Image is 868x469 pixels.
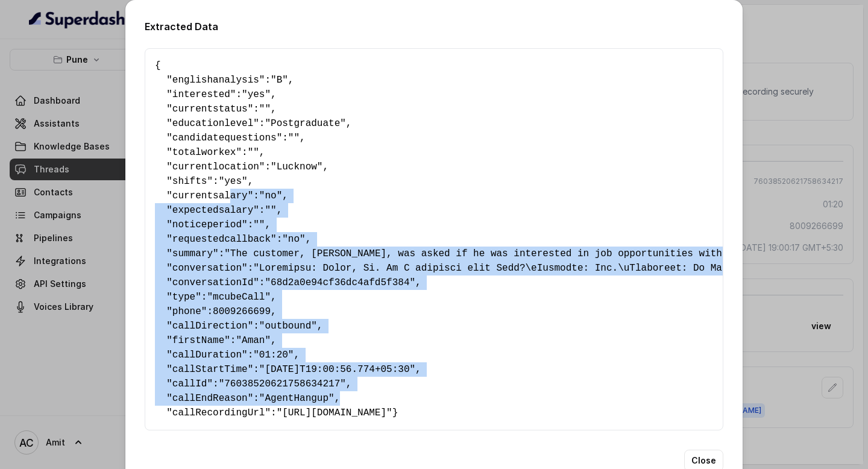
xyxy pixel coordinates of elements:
[172,118,253,129] span: educationlevel
[172,306,201,317] span: phone
[219,176,248,187] span: "yes"
[288,133,300,143] span: ""
[172,379,207,389] span: callId
[172,335,224,346] span: firstName
[172,133,277,143] span: candidatequestions
[213,306,271,317] span: 8009266699
[265,277,415,288] span: "68d2a0e94cf36dc4afd5f384"
[207,292,271,303] span: "mcubeCall"
[172,248,213,259] span: summary
[172,219,242,230] span: noticeperiod
[172,364,248,375] span: callStartTime
[172,234,271,245] span: requestedcallback
[172,147,236,158] span: totalworkex
[172,190,248,201] span: currentsalary
[282,234,305,245] span: "no"
[236,335,271,346] span: "Aman"
[172,350,242,360] span: callDuration
[172,205,253,216] span: expectedsalary
[259,104,271,115] span: ""
[172,89,230,100] span: interested
[271,162,322,172] span: "Lucknow"
[277,408,392,418] span: "[URL][DOMAIN_NAME]"
[271,75,288,86] span: "B"
[253,350,294,360] span: "01:20"
[259,393,335,404] span: "AgentHangup"
[172,408,265,418] span: callRecordingUrl
[248,147,259,158] span: ""
[172,162,259,172] span: currentlocation
[145,19,723,34] h2: Extracted Data
[253,219,265,230] span: ""
[172,292,195,303] span: type
[172,104,248,115] span: currentstatus
[242,89,271,100] span: "yes"
[172,393,248,404] span: callEndReason
[259,321,317,332] span: "outbound"
[172,75,259,86] span: englishanalysis
[172,263,242,274] span: conversation
[265,205,276,216] span: ""
[172,176,207,187] span: shifts
[172,321,248,332] span: callDirection
[265,118,345,129] span: "Postgraduate"
[172,277,253,288] span: conversationId
[259,364,415,375] span: "[DATE]T19:00:56.774+05:30"
[259,190,282,201] span: "no"
[219,379,346,389] span: "76038520621758634217"
[155,58,713,420] pre: { " ": , " ": , " ": , " ": , " ": , " ": , " ": , " ": , " ": , " ": , " ": , " ": , " ": , " ":...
